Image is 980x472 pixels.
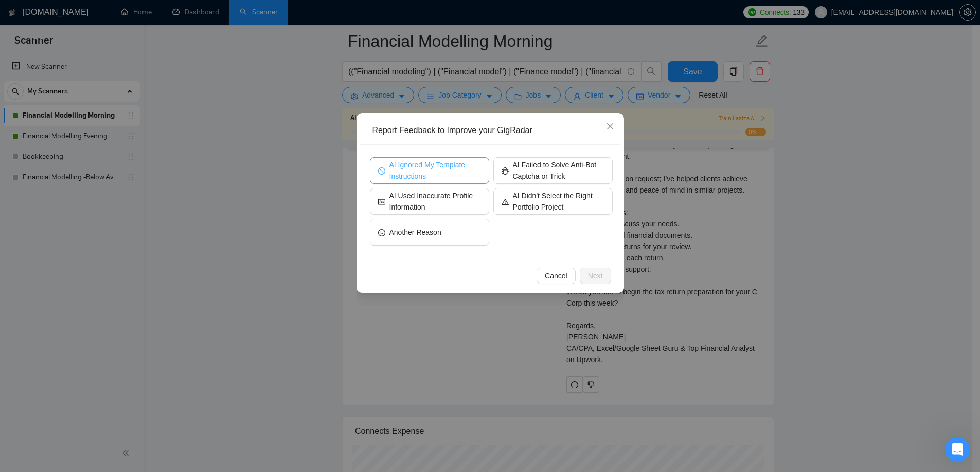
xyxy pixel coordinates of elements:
span: warning [502,197,509,205]
button: Next [580,268,611,284]
span: frown [378,228,385,236]
button: idcardAI Used Inaccurate Profile Information [370,188,489,215]
span: AI Ignored My Template Instructions [389,159,481,182]
span: AI Didn't Select the Right Portfolio Project [513,190,604,213]
button: bugAI Failed to Solve Anti-Bot Captcha or Trick [493,157,613,184]
span: close [606,122,614,130]
span: bug [502,166,509,174]
button: Cancel [537,268,576,284]
span: AI Failed to Solve Anti-Bot Captcha or Trick [513,159,604,182]
span: Another Reason [389,226,441,238]
button: stopAI Ignored My Template Instructions [370,157,489,184]
span: idcard [378,197,385,205]
iframe: Intercom live chat [945,437,970,462]
span: stop [378,166,385,174]
button: frownAnother Reason [370,219,489,246]
span: Cancel [545,270,567,281]
button: Close [596,113,624,141]
span: AI Used Inaccurate Profile Information [389,190,481,213]
div: Report Feedback to Improve your GigRadar [372,125,615,136]
button: warningAI Didn't Select the Right Portfolio Project [493,188,613,215]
